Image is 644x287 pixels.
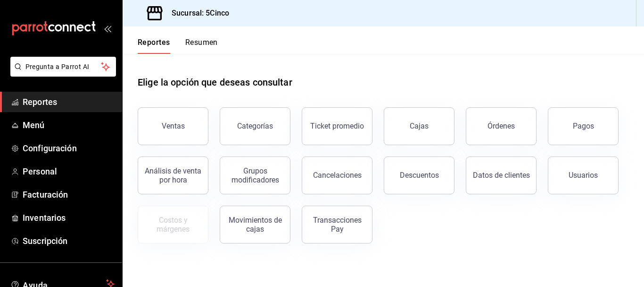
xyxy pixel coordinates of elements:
[7,69,116,78] a: Pregunta a Parrot AI
[220,157,290,194] button: Grupos modificadores
[138,75,292,89] h1: Elige la opción que deseas consultar
[144,166,202,184] div: Análisis de venta por hora
[144,216,202,234] div: Costos y márgenes
[466,157,537,194] button: Datos de clientes
[384,157,454,194] button: Descuentos
[466,107,537,145] button: Órdenes
[23,211,115,224] span: Inventarios
[104,25,111,32] button: open_drawer_menu
[138,107,208,145] button: Ventas
[23,235,115,247] span: Suscripción
[548,157,619,194] button: Usuarios
[548,107,619,145] button: Pagos
[10,57,116,77] button: Pregunta a Parrot AI
[23,96,115,108] span: Reportes
[302,107,372,145] button: Ticket promedio
[310,122,364,130] div: Ticket promedio
[302,206,372,244] button: Transacciones Pay
[220,206,290,244] button: Movimientos de cajas
[400,171,439,180] div: Descuentos
[313,171,362,180] div: Cancelaciones
[237,122,273,130] div: Categorías
[23,165,115,178] span: Personal
[138,157,208,194] button: Análisis de venta por hora
[473,171,530,180] div: Datos de clientes
[226,216,284,234] div: Movimientos de cajas
[138,206,208,244] button: Contrata inventarios para ver este reporte
[384,107,454,145] button: Cajas
[302,157,372,194] button: Cancelaciones
[23,188,115,201] span: Facturación
[220,107,290,145] button: Categorías
[487,122,515,130] div: Órdenes
[573,122,594,130] div: Pagos
[162,122,185,130] div: Ventas
[25,62,101,72] span: Pregunta a Parrot AI
[410,122,429,130] div: Cajas
[23,142,115,155] span: Configuración
[164,8,229,19] h3: Sucursal: 5Cinco
[23,119,115,131] span: Menú
[569,171,598,180] div: Usuarios
[185,38,218,54] button: Resumen
[138,38,170,54] button: Reportes
[226,166,284,184] div: Grupos modificadores
[308,216,366,234] div: Transacciones Pay
[138,38,218,54] div: navigation tabs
